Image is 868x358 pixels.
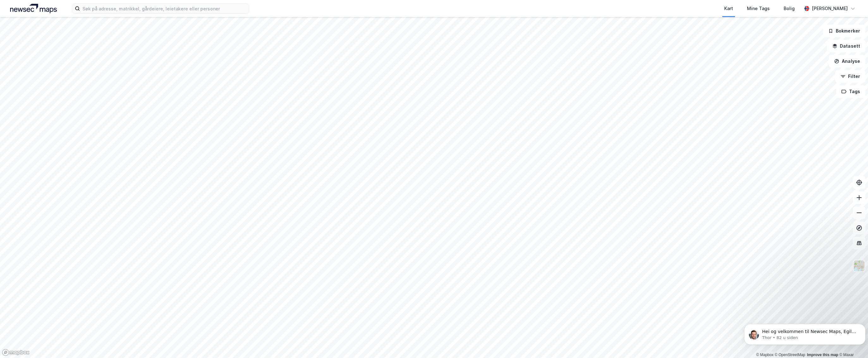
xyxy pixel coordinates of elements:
[80,4,249,13] input: Søk på adresse, matrikkel, gårdeiere, leietakere eller personer
[742,311,868,355] iframe: Intercom notifications melding
[807,353,838,357] a: Improve this map
[784,5,795,12] div: Bolig
[829,55,865,68] button: Analyse
[827,40,865,52] button: Datasett
[2,349,30,356] a: Mapbox homepage
[853,260,865,272] img: Z
[724,5,733,12] div: Kart
[756,353,774,357] a: Mapbox
[747,5,770,12] div: Mine Tags
[823,25,865,37] button: Bokmerker
[10,4,57,13] img: logo.a4113a55bc3d86da70a041830d287a7e.svg
[835,70,865,83] button: Filter
[775,353,805,357] a: OpenStreetMap
[812,5,848,12] div: [PERSON_NAME]
[836,85,865,98] button: Tags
